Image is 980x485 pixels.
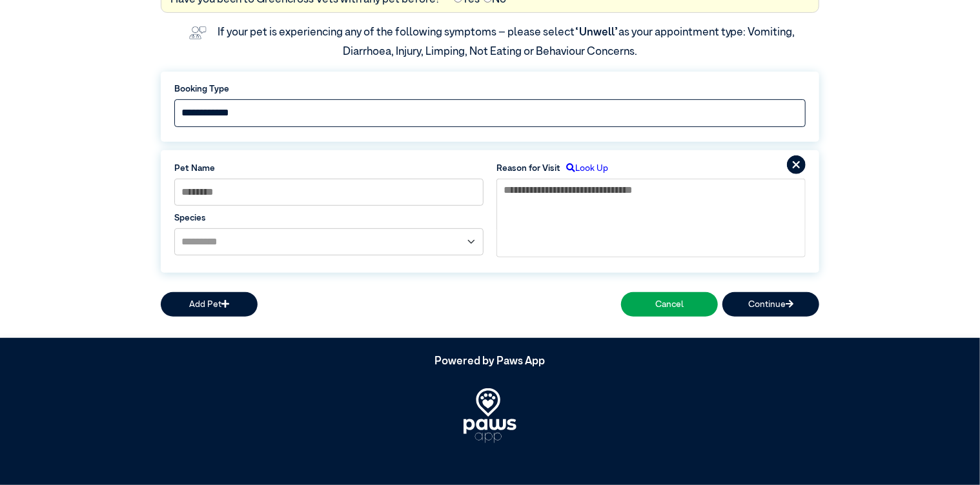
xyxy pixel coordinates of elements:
label: Look Up [560,162,608,175]
h5: Powered by Paws App [161,356,819,369]
label: Species [174,212,484,224]
img: PawsApp [464,389,516,444]
label: Booking Type [174,83,806,95]
label: Reason for Visit [496,162,560,175]
button: Continue [722,292,819,316]
label: If your pet is experiencing any of the following symptoms – please select as your appointment typ... [218,27,797,57]
img: vet [185,22,211,44]
label: Pet Name [174,162,484,175]
button: Cancel [621,292,718,316]
span: “Unwell” [575,27,618,38]
button: Add Pet [161,292,258,316]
